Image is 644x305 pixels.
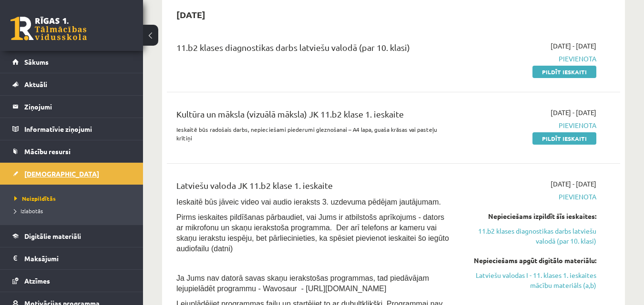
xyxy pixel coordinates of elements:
span: [DATE] - [DATE] [551,108,596,118]
a: Pildīt ieskaiti [532,132,596,145]
a: Ziņojumi [12,96,131,118]
a: 11.b2 klases diagnostikas darbs latviešu valodā (par 10. klasi) [466,226,596,246]
a: Rīgas 1. Tālmācības vidusskola [10,17,87,40]
a: Mācību resursi [12,140,131,162]
a: Aktuāli [12,73,131,95]
a: Latviešu valodas I - 11. klases 1. ieskaites mācību materiāls (a,b) [466,270,596,290]
span: Pievienota [466,54,596,64]
div: Nepieciešams apgūt digitālo materiālu: [466,256,596,266]
span: Sākums [24,58,49,66]
span: Ja Jums nav datorā savas skaņu ierakstošas programmas, tad piedāvājam lejupielādēt programmu - Wa... [176,274,429,293]
h2: [DATE] [167,3,215,26]
p: Ieskaitē būs radošais darbs, nepieciešami piederumi gleznošanai – A4 lapa, guaša krāsas vai paste... [176,125,451,142]
span: Pirms ieskaites pildīšanas pārbaudiet, vai Jums ir atbilstošs aprīkojums - dators ar mikrofonu un... [176,213,449,253]
a: [DEMOGRAPHIC_DATA] [12,163,131,185]
a: Sākums [12,51,131,73]
legend: Maksājumi [24,247,131,269]
a: Izlabotās [14,207,133,215]
span: [DATE] - [DATE] [551,41,596,51]
a: Informatīvie ziņojumi [12,118,131,140]
legend: Ziņojumi [24,96,131,118]
span: [DATE] - [DATE] [551,179,596,189]
div: Latviešu valoda JK 11.b2 klase 1. ieskaite [176,179,451,197]
a: Digitālie materiāli [12,225,131,247]
span: Atzīmes [24,276,50,285]
span: Pievienota [466,120,596,130]
span: Aktuāli [24,80,47,89]
div: 11.b2 klases diagnostikas darbs latviešu valodā (par 10. klasi) [176,41,451,59]
div: Kultūra un māksla (vizuālā māksla) JK 11.b2 klase 1. ieskaite [176,108,451,125]
legend: Informatīvie ziņojumi [24,118,131,140]
span: Izlabotās [14,207,43,215]
span: Mācību resursi [24,147,71,156]
div: Nepieciešams izpildīt šīs ieskaites: [466,211,596,221]
span: [DEMOGRAPHIC_DATA] [24,169,99,178]
a: Maksājumi [12,247,131,269]
span: Pievienota [466,192,596,202]
a: Pildīt ieskaiti [532,66,596,78]
a: Atzīmes [12,270,131,292]
span: Digitālie materiāli [24,232,81,240]
a: Neizpildītās [14,194,133,203]
span: Ieskaitē būs jāveic video vai audio ieraksts 3. uzdevuma pēdējam jautājumam. [176,198,441,206]
span: Neizpildītās [14,195,56,202]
